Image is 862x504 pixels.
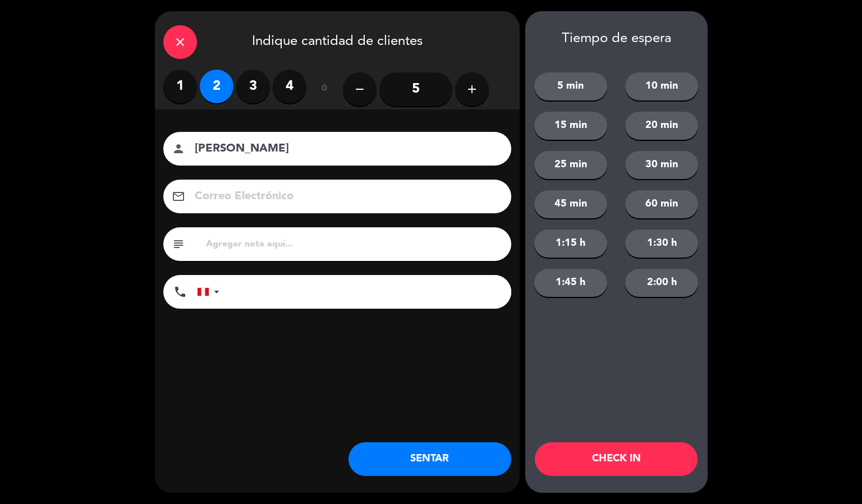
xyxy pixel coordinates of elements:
[625,269,698,297] button: 2:00 h
[173,35,187,49] i: close
[625,190,698,218] button: 60 min
[625,151,698,179] button: 30 min
[172,142,185,155] i: person
[273,70,306,103] label: 4
[534,151,607,179] button: 25 min
[205,236,503,252] input: Agregar nota aquí...
[534,269,607,297] button: 1:45 h
[163,70,197,103] label: 1
[353,83,366,96] i: remove
[534,72,607,100] button: 5 min
[625,112,698,140] button: 20 min
[534,112,607,140] button: 15 min
[525,31,708,47] div: Tiempo de espera
[194,139,497,159] input: Nombre del cliente
[173,285,187,299] i: phone
[194,187,497,207] input: Correo Electrónico
[172,190,185,203] i: email
[455,72,489,106] button: add
[155,11,520,70] div: Indique cantidad de clientes
[625,72,698,100] button: 10 min
[625,230,698,258] button: 1:30 h
[534,190,607,218] button: 45 min
[236,70,270,103] label: 3
[349,442,511,476] button: SENTAR
[306,70,343,109] div: ó
[200,70,233,103] label: 2
[343,72,377,106] button: remove
[172,237,185,251] i: subject
[534,230,607,258] button: 1:15 h
[198,276,223,308] div: Peru (Perú): +51
[535,442,698,476] button: CHECK IN
[465,83,479,96] i: add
